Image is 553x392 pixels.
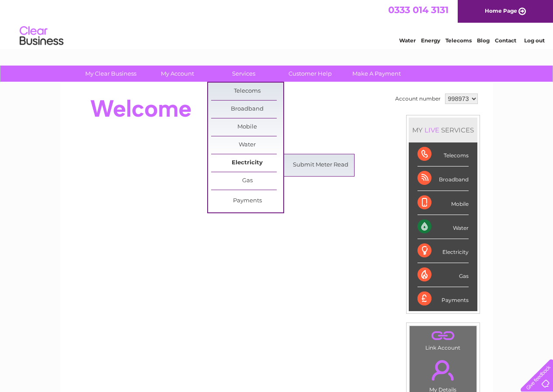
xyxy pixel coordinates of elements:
[211,172,283,190] a: Gas
[412,355,474,385] a: .
[399,37,416,44] a: Water
[211,136,283,154] a: Water
[421,37,440,44] a: Energy
[417,191,469,215] div: Mobile
[417,263,469,287] div: Gas
[409,118,477,142] div: MY SERVICES
[341,66,413,82] a: Make A Payment
[211,192,283,210] a: Payments
[211,83,283,100] a: Telecoms
[417,287,469,311] div: Payments
[274,66,346,82] a: Customer Help
[417,142,469,167] div: Telecoms
[417,239,469,263] div: Electricity
[423,126,441,134] div: LIVE
[70,5,483,42] div: Clear Business is a trading name of Verastar Limited (registered in [GEOGRAPHIC_DATA] No. 3667643...
[208,66,280,82] a: Services
[211,154,283,172] a: Electricity
[211,101,283,118] a: Broadband
[412,328,474,343] a: .
[141,66,213,82] a: My Account
[417,215,469,239] div: Water
[417,167,469,191] div: Broadband
[388,4,449,15] a: 0333 014 3131
[19,23,64,49] img: logo.png
[393,91,443,106] td: Account number
[75,66,147,82] a: My Clear Business
[524,37,545,44] a: Log out
[285,156,357,174] a: Submit Meter Read
[409,326,477,353] td: Link Account
[211,118,283,136] a: Mobile
[445,37,472,44] a: Telecoms
[495,37,516,44] a: Contact
[477,37,490,44] a: Blog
